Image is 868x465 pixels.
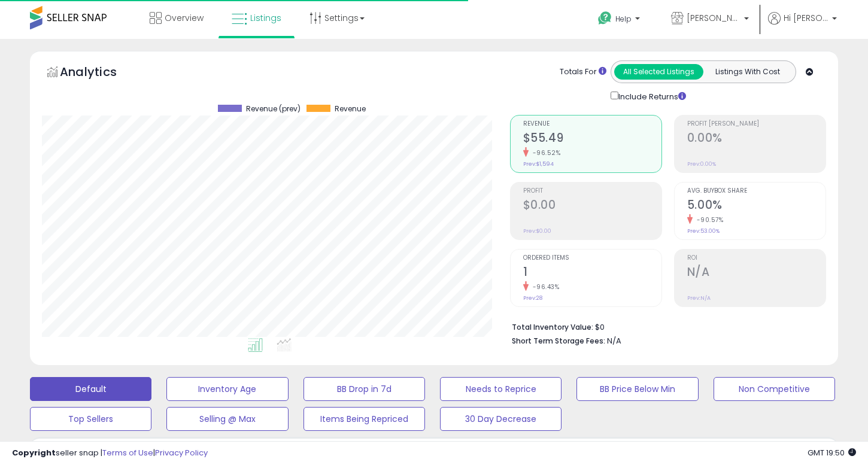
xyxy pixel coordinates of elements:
[523,294,542,302] small: Prev: 28
[12,447,56,458] strong: Copyright
[523,188,661,194] span: Profit
[703,64,792,80] button: Listings With Cost
[693,215,724,224] small: -90.57%
[808,447,856,458] span: 2025-08-14 19:50 GMT
[714,377,835,401] button: Non Competitive
[304,407,425,431] button: Items Being Repriced
[529,282,560,291] small: -96.43%
[304,377,425,401] button: BB Drop in 7d
[512,319,817,333] li: $0
[687,12,740,24] span: [PERSON_NAME] Products
[102,447,153,458] a: Terms of Use
[687,255,825,262] span: ROI
[687,265,825,281] h2: N/A
[687,160,716,168] small: Prev: 0.00%
[30,407,151,431] button: Top Sellers
[30,377,151,401] button: Default
[250,12,281,24] span: Listings
[784,12,828,24] span: Hi [PERSON_NAME]
[607,335,621,347] span: N/A
[523,160,554,168] small: Prev: $1,594
[523,198,661,214] h2: $0.00
[523,265,661,281] h2: 1
[60,63,140,83] h5: Analytics
[512,322,593,332] b: Total Inventory Value:
[440,377,562,401] button: Needs to Reprice
[588,2,652,39] a: Help
[597,11,612,26] i: Get Help
[523,131,661,147] h2: $55.49
[523,121,661,127] span: Revenue
[687,227,720,235] small: Prev: 53.00%
[529,148,561,157] small: -96.52%
[335,105,366,113] span: Revenue
[165,12,204,24] span: Overview
[615,14,632,24] span: Help
[155,447,208,458] a: Privacy Policy
[687,121,825,127] span: Profit [PERSON_NAME]
[576,377,698,401] button: BB Price Below Min
[246,105,301,113] span: Revenue (prev)
[602,89,700,103] div: Include Returns
[166,407,288,431] button: Selling @ Max
[523,255,661,262] span: Ordered Items
[687,294,711,302] small: Prev: N/A
[12,448,208,459] div: seller snap | |
[440,407,562,431] button: 30 Day Decrease
[687,198,825,214] h2: 5.00%
[768,12,837,39] a: Hi [PERSON_NAME]
[523,227,551,235] small: Prev: $0.00
[512,336,605,346] b: Short Term Storage Fees:
[687,188,825,194] span: Avg. Buybox Share
[687,131,825,147] h2: 0.00%
[560,66,606,78] div: Totals For
[166,377,288,401] button: Inventory Age
[614,64,703,80] button: All Selected Listings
